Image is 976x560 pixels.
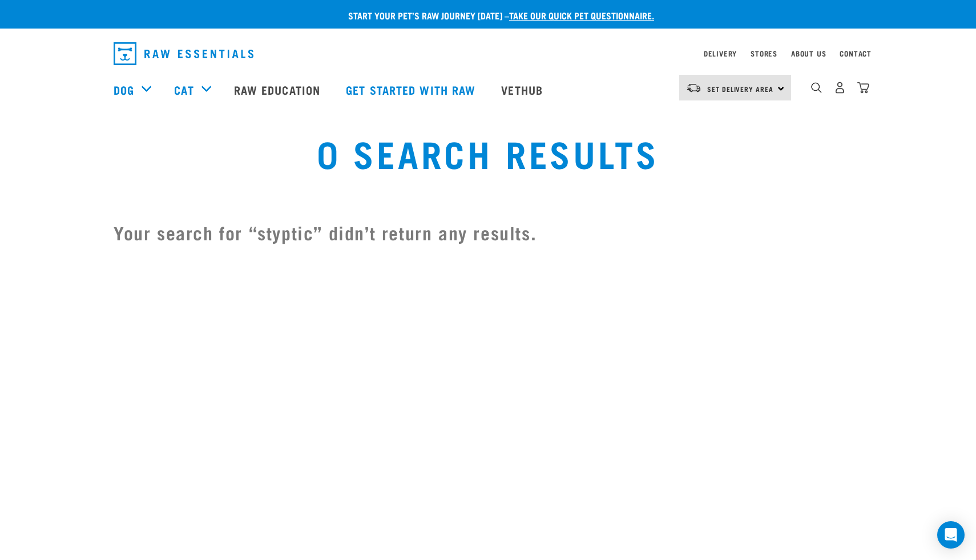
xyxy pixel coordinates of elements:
a: Get started with Raw [334,67,490,112]
nav: dropdown navigation [104,38,872,70]
span: Set Delivery Area [707,87,773,91]
a: take our quick pet questionnaire. [509,13,654,18]
h1: 0 Search Results [183,132,793,173]
h2: Your search for “styptic” didn’t return any results. [114,219,862,246]
a: Cat [174,81,193,98]
a: Dog [114,81,134,98]
a: Vethub [490,67,557,112]
img: home-icon-1@2x.png [811,82,822,93]
img: Raw Essentials Logo [114,42,253,65]
img: user.png [834,82,846,94]
a: About Us [791,51,826,55]
img: van-moving.png [686,83,701,93]
a: Stores [751,51,777,55]
a: Contact [840,51,872,55]
a: Delivery [704,51,737,55]
a: Raw Education [223,67,334,112]
div: Open Intercom Messenger [937,521,965,549]
img: home-icon@2x.png [857,82,869,94]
